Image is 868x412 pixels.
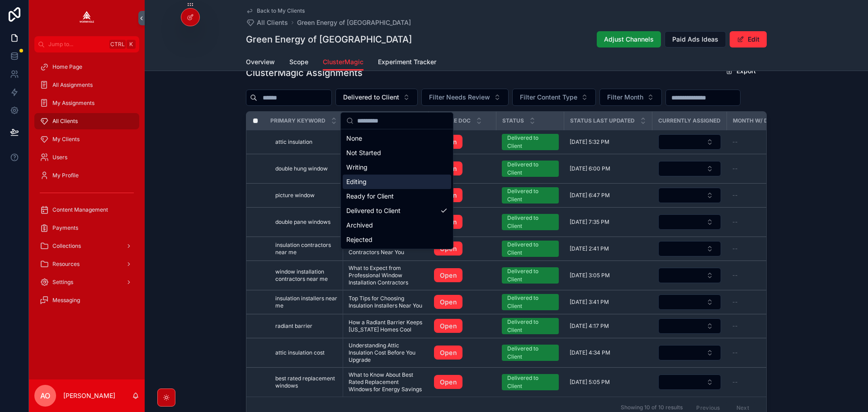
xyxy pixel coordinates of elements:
span: Delivered to Client [343,93,399,102]
button: Select Button [658,214,721,230]
a: Open [434,375,491,389]
button: Select Button [658,345,721,360]
div: scrollable content [29,52,145,320]
span: K [127,41,135,48]
span: Messaging [52,297,80,304]
div: Not Started [343,146,451,160]
div: Archived [343,218,451,232]
a: [DATE] 5:32 PM [570,138,647,146]
button: Select Button [658,134,721,150]
span: ClusterMagic [323,57,363,66]
a: All Clients [34,113,139,129]
span: Jump to... [48,41,106,48]
p: [PERSON_NAME] [63,391,115,400]
span: Primary Keyword [270,117,325,124]
span: -- [732,192,738,199]
span: Ctrl [109,40,126,49]
a: -- [732,138,794,146]
a: Delivered to Client [502,134,559,150]
a: ClusterMagic [323,54,363,71]
span: What to Expect from Professional Window Installation Contractors [349,265,423,286]
span: double pane windows [275,218,330,226]
span: My Clients [52,136,80,143]
a: [DATE] 4:17 PM [570,322,647,330]
span: -- [732,165,738,172]
a: Delivered to Client [502,294,559,310]
a: -- [732,218,794,226]
span: Back to My Clients [257,7,305,14]
span: AO [40,390,50,401]
span: Showing 10 of 10 results [621,404,683,411]
span: -- [732,272,738,279]
span: Adjust Channels [604,35,654,44]
span: Filter Needs Review [429,93,490,102]
a: [DATE] 7:35 PM [570,218,647,226]
a: Green Energy of [GEOGRAPHIC_DATA] [297,18,411,27]
a: Open [434,242,491,256]
span: [DATE] 3:41 PM [570,298,609,306]
a: Open [434,188,491,203]
span: Paid Ads Ideas [672,35,718,44]
a: Open [434,161,491,176]
span: Currently Assigned [658,117,721,124]
img: App logo [80,11,94,25]
span: Home Page [52,63,82,71]
a: Open [434,135,491,149]
a: window installation contractors near me [275,268,337,283]
a: Select Button [658,374,722,390]
a: double hung window [275,165,337,172]
button: Select Button [658,268,721,283]
a: Select Button [658,134,722,150]
a: Select Button [658,345,722,361]
a: Overview [246,54,275,72]
a: My Assignments [34,95,139,111]
a: [DATE] 2:41 PM [570,245,647,252]
a: -- [732,349,794,356]
a: Delivered to Client [502,187,559,204]
span: [DATE] 2:41 PM [570,245,609,252]
div: None [343,131,451,146]
a: Open [434,268,462,283]
a: Users [34,149,139,166]
a: All Clients [246,18,288,27]
span: Filter Content Type [520,93,577,102]
span: [DATE] 6:47 PM [570,192,610,199]
span: Scope [289,57,308,66]
span: attic insulation [275,138,312,146]
span: [DATE] 7:35 PM [570,218,609,226]
span: attic insulation cost [275,349,325,356]
a: Content Management [34,202,139,218]
a: [DATE] 6:00 PM [570,165,647,172]
a: Open [434,295,462,309]
a: -- [732,245,794,252]
a: Understanding Attic Insulation Cost Before You Upgrade [349,342,423,364]
div: Editing [343,175,451,189]
span: All Clients [52,118,78,125]
a: Resources [34,256,139,272]
span: -- [732,298,738,306]
span: What to Know About Best Rated Replacement Windows for Energy Savings [349,371,423,393]
a: Open [434,319,462,333]
a: [DATE] 6:47 PM [570,192,647,199]
a: My Profile [34,167,139,184]
button: Jump to...CtrlK [34,36,139,52]
a: [DATE] 3:41 PM [570,298,647,306]
a: Delivered to Client [502,214,559,230]
button: Select Button [658,161,721,176]
a: Select Button [658,214,722,230]
button: Select Button [421,89,509,106]
span: double hung window [275,165,328,172]
a: Collections [34,238,139,254]
div: Delivered to Client [507,318,553,334]
span: -- [732,379,738,386]
h1: ClusterMagic Assignments [246,66,363,79]
div: Delivered to Client [507,294,553,310]
button: Select Button [658,318,721,334]
a: -- [732,192,794,199]
div: Delivered to Client [343,204,451,218]
span: My Assignments [52,99,94,107]
a: Select Button [658,187,722,204]
div: Rejected [343,232,451,247]
span: [DATE] 4:34 PM [570,349,610,356]
a: [DATE] 5:05 PM [570,379,647,386]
